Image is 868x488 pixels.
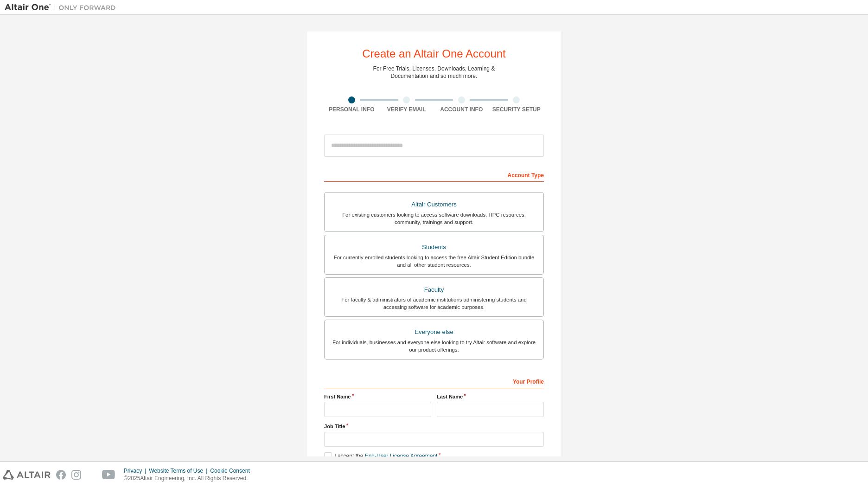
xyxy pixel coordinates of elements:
div: Cookie Consent [210,467,255,475]
div: Account Info [434,106,489,113]
div: For existing customers looking to access software downloads, HPC resources, community, trainings ... [330,211,538,226]
div: Personal Info [324,106,379,113]
div: Altair Customers [330,198,538,211]
label: Job Title [324,423,544,430]
img: youtube.svg [102,470,115,480]
div: For faculty & administrators of academic institutions administering students and accessing softwa... [330,296,538,311]
img: Altair One [5,3,121,12]
div: For currently enrolled students looking to access the free Altair Student Edition bundle and all ... [330,254,538,269]
div: Security Setup [489,106,544,113]
div: Faculty [330,283,538,296]
label: Last Name [437,393,544,400]
div: Students [330,241,538,254]
img: instagram.svg [71,470,81,480]
div: Verify Email [379,106,434,113]
div: Website Terms of Use [149,467,210,475]
img: altair_logo.svg [3,470,51,480]
div: Everyone else [330,326,538,339]
div: Create an Altair One Account [362,48,506,59]
label: I accept the [324,452,437,460]
div: Your Profile [324,373,544,388]
div: For Free Trials, Licenses, Downloads, Learning & Documentation and so much more. [373,65,495,80]
p: © 2025 Altair Engineering, Inc. All Rights Reserved. [124,475,255,482]
div: Account Type [324,167,544,182]
label: First Name [324,393,431,400]
img: facebook.svg [56,470,66,480]
div: Privacy [124,467,149,475]
div: For individuals, businesses and everyone else looking to try Altair software and explore our prod... [330,339,538,353]
a: End-User License Agreement [365,453,438,459]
